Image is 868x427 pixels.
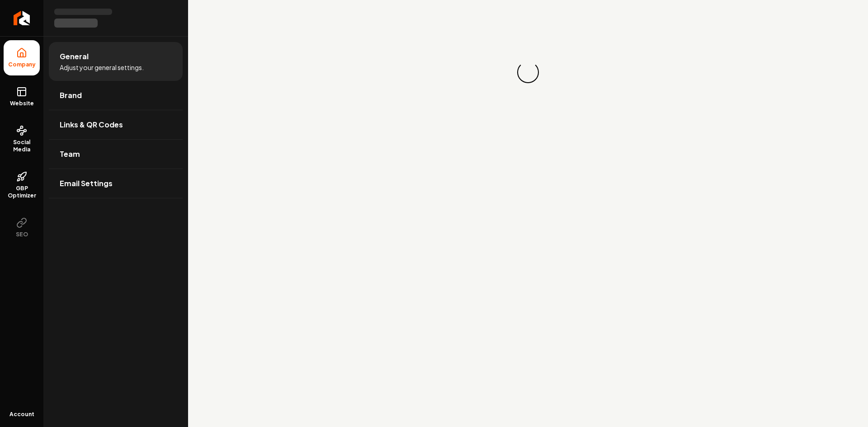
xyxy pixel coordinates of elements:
span: Email Settings [60,178,113,189]
a: GBP Optimizer [4,164,40,206]
span: Links & QR Codes [60,119,123,130]
span: Team [60,149,80,160]
span: Brand [60,90,82,101]
a: Links & QR Codes [49,110,183,139]
span: Website [6,100,38,107]
button: SEO [4,210,40,245]
img: Rebolt Logo [14,11,30,25]
a: Email Settings [49,169,183,198]
span: General [60,51,89,62]
a: Social Media [4,118,40,160]
div: Loading [513,57,543,88]
a: Team [49,140,183,169]
a: Brand [49,81,183,110]
span: Account [9,411,34,418]
a: Website [4,79,40,114]
span: Social Media [4,139,40,153]
span: SEO [12,231,32,238]
span: Adjust your general settings. [60,63,144,72]
span: Company [5,61,39,68]
span: GBP Optimizer [4,185,40,199]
